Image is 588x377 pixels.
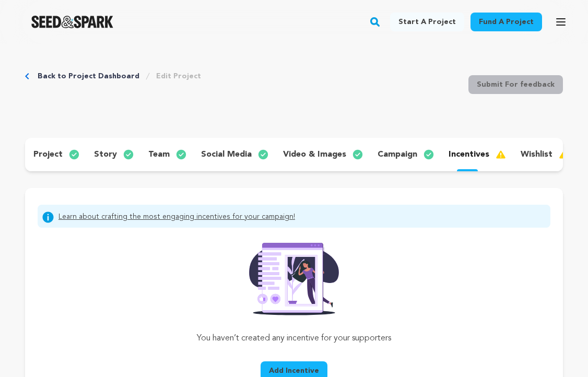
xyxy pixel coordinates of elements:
button: Submit For feedback [468,75,563,94]
button: video & images [275,146,369,163]
p: social media [201,148,252,161]
button: incentives [440,146,512,163]
p: team [148,148,170,161]
p: story [94,148,117,161]
a: Start a project [390,13,464,31]
img: check-circle-full.svg [176,148,195,161]
button: story [86,146,140,163]
img: check-circle-full.svg [69,148,88,161]
img: check-circle-full.svg [123,148,142,161]
button: wishlist [512,146,575,163]
p: project [33,148,63,161]
img: check-circle-full.svg [258,148,277,161]
img: Seed&Spark Rafiki Image [241,236,347,315]
p: video & images [283,148,346,161]
button: social media [193,146,275,163]
a: Edit Project [156,71,201,81]
a: Seed&Spark Homepage [31,16,113,28]
p: You haven’t created any incentive for your supporters [166,332,422,345]
button: team [140,146,193,163]
div: Breadcrumb [25,71,201,81]
button: campaign [369,146,440,163]
a: Learn about crafting the most engaging incentives for your campaign! [58,211,295,223]
img: warning-full.svg [559,148,578,161]
img: Seed&Spark Logo Dark Mode [31,16,113,28]
img: check-circle-full.svg [424,148,442,161]
span: Add Incentive [269,366,319,376]
a: Fund a project [471,13,542,31]
img: check-circle-full.svg [352,148,371,161]
p: wishlist [521,148,552,161]
a: Back to Project Dashboard [38,71,139,81]
p: incentives [449,148,489,161]
img: warning-full.svg [496,148,514,161]
button: project [25,146,86,163]
p: campaign [378,148,417,161]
